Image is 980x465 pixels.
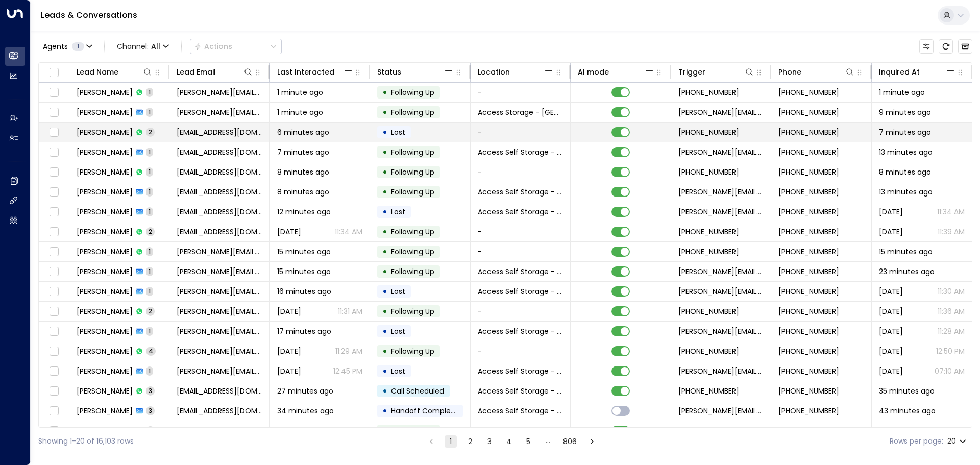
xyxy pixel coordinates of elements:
[277,227,301,237] span: Yesterday
[678,107,764,117] span: laura.chambers@accessstorage.com
[77,147,133,157] span: Luke Griffin
[522,435,534,448] button: Go to page 5
[478,266,563,277] span: Access Self Storage - Kings Cross
[177,286,262,297] span: richard_stanway@hotmail.co.uk
[678,207,764,217] span: laura.chambers@accessstorage.com
[391,306,434,316] span: Following Up
[277,306,301,316] span: Yesterday
[177,426,262,436] span: parejp@aol.com
[391,426,434,436] span: Following Up
[947,434,968,449] div: 20
[177,66,216,78] div: Lead Email
[938,227,965,237] p: 11:39 AM
[77,346,133,356] span: Emily Hudson
[43,43,68,50] span: Agents
[277,326,331,336] span: 17 minutes ago
[879,306,903,316] span: Sep 21, 2025
[678,366,764,376] span: laura.chambers@accessstorage.com
[879,426,903,436] span: Sep 22, 2025
[382,223,387,240] div: •
[879,107,931,117] span: 9 minutes ago
[471,222,571,241] td: -
[177,386,262,396] span: conor.harrison6137@gmail.com
[678,87,739,97] span: +447798525625
[391,227,434,237] span: Following Up
[879,266,935,277] span: 23 minutes ago
[478,286,563,297] span: Access Self Storage - Battersea
[382,342,387,360] div: •
[879,386,935,396] span: 35 minutes ago
[778,167,839,177] span: +447428633447
[879,167,931,177] span: 8 minutes ago
[935,366,965,376] p: 07:10 AM
[277,127,329,137] span: 6 minutes ago
[958,39,972,54] button: Archived Leads
[77,266,133,277] span: Fiona Duffy
[47,206,60,218] span: Toggle select row
[471,242,571,261] td: -
[879,346,903,356] span: Sep 17, 2025
[471,302,571,321] td: -
[425,435,599,448] nav: pagination navigation
[471,162,571,182] td: -
[333,366,362,376] p: 12:45 PM
[177,406,262,416] span: conor.harrison6137@gmail.com
[445,435,457,448] button: page 1
[47,425,60,437] span: Toggle select row
[382,243,387,260] div: •
[478,406,563,416] span: Access Self Storage - Battersea
[391,346,434,356] span: Following Up
[464,435,476,448] button: Go to page 2
[113,39,173,54] button: Channel:All
[77,227,133,237] span: Rocco Paini
[678,386,739,396] span: +447951813713
[391,366,405,376] span: Lost
[47,325,60,338] span: Toggle select row
[47,405,60,418] span: Toggle select row
[391,406,463,416] span: Handoff Completed
[146,426,155,435] span: 2
[146,247,153,256] span: 1
[391,147,434,157] span: Following Up
[47,66,60,79] span: Toggle select all
[391,386,444,396] span: Call Scheduled
[177,167,262,177] span: callumtd98@gmail.com
[542,435,554,448] div: …
[382,203,387,221] div: •
[778,326,839,336] span: +447809366632
[879,66,955,78] div: Inquired At
[678,406,764,416] span: laura.chambers@accessstorage.com
[382,402,387,420] div: •
[77,107,133,117] span: Dean Carpenter
[113,39,173,54] span: Channel:
[277,207,331,217] span: 12 minutes ago
[478,326,563,336] span: Access Self Storage - High Wycombe
[778,286,839,297] span: +447909692607
[678,326,764,336] span: laura.chambers@accessstorage.com
[177,107,262,117] span: dean@mayfairconstruction.co.uk
[879,366,903,376] span: Sep 17, 2025
[678,66,705,78] div: Trigger
[391,266,434,277] span: Following Up
[938,286,965,297] p: 11:30 AM
[578,66,654,78] div: AI mode
[778,187,839,197] span: +447428633447
[778,386,839,396] span: +447951813713
[146,128,155,136] span: 2
[391,207,405,217] span: Lost
[940,426,965,436] p: 11:17 AM
[471,341,571,361] td: -
[77,187,133,197] span: Callum Downes
[936,346,965,356] p: 12:50 PM
[391,326,405,336] span: Lost
[382,183,387,201] div: •
[194,42,232,51] div: Actions
[937,207,965,217] p: 11:34 AM
[382,104,387,121] div: •
[938,306,965,316] p: 11:36 AM
[47,86,60,99] span: Toggle select row
[146,386,155,395] span: 3
[77,207,133,217] span: Rocco Paini
[177,227,262,237] span: rkkwesi@gmail.com
[77,386,133,396] span: Conor Harrison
